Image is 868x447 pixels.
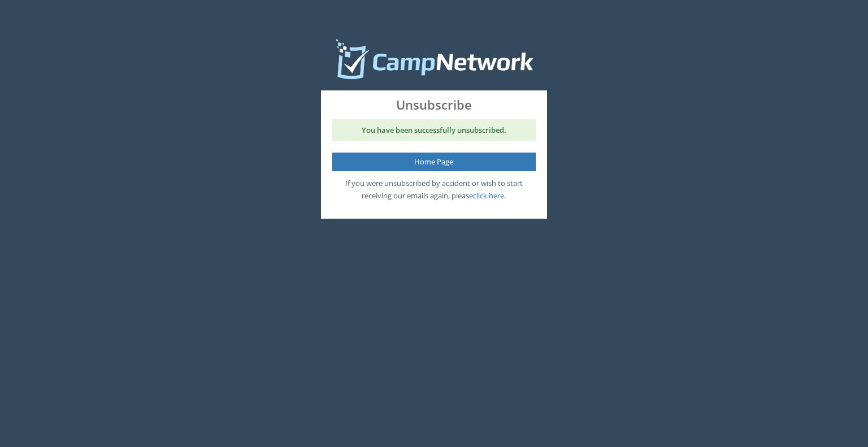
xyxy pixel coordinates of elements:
p: If you were unsubscribed by accident or wish to start receiving our emails again, please . [332,177,536,202]
a: Home Page [332,153,536,171]
img: Camp Network [333,37,535,82]
a: click here [473,190,504,201]
span: Unsubscribe [332,96,536,114]
strong: You have been successfully unsubscribed. [362,125,506,135]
